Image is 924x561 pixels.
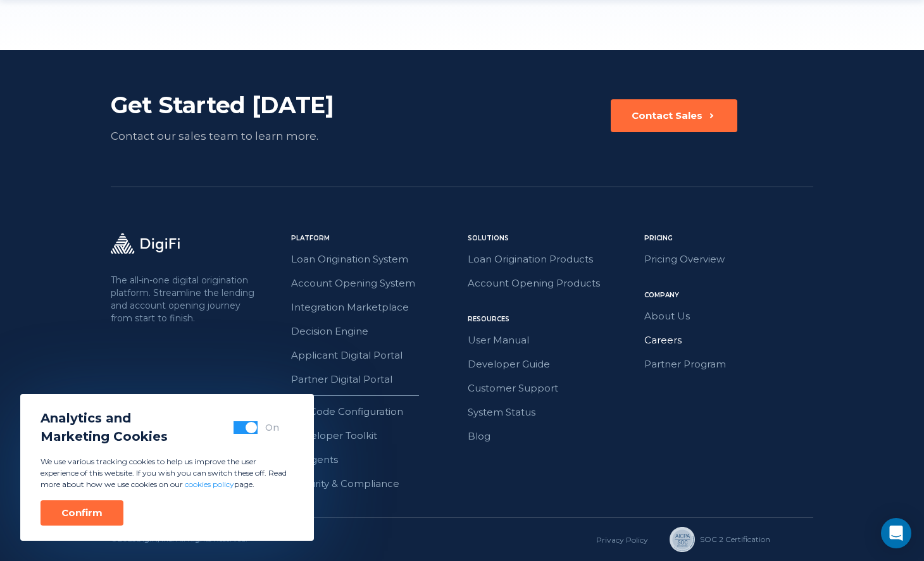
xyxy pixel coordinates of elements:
div: Platform [291,233,460,244]
a: SOC 2 Сertification [670,527,754,552]
div: Company [644,290,813,300]
div: Confirm [61,507,103,519]
a: Customer Support [468,380,637,397]
a: No-Code Configuration [291,404,460,420]
p: We use various tracking cookies to help us improve the user experience of this website. If you wi... [41,456,294,490]
div: On [265,421,279,434]
div: SOC 2 Сertification [700,534,770,545]
a: cookies policy [185,479,234,489]
a: Security & Compliance [291,476,460,492]
a: Developer Guide [468,356,637,373]
a: Pricing Overview [644,251,813,268]
a: AI Agents [291,452,460,468]
div: Resources [468,314,637,324]
a: Partner Program [644,356,813,373]
div: Pricing [644,233,813,244]
a: Partner Digital Portal [291,371,460,388]
a: User Manual [468,332,637,348]
div: Get Started [DATE] [111,90,392,120]
button: Contact Sales [611,99,737,132]
a: Account Opening System [291,275,460,292]
a: Developer Toolkit [291,428,460,444]
div: Contact our sales team to learn more. [111,127,392,145]
div: Solutions [468,233,637,244]
a: Loan Origination System [291,251,460,268]
span: Analytics and [41,409,168,428]
button: Confirm [41,500,123,526]
a: About Us [644,308,813,324]
a: Account Opening Products [468,275,637,292]
span: Marketing Cookies [41,428,168,446]
a: Privacy Policy [596,535,648,545]
a: Blog [468,428,637,445]
a: Integration Marketplace [291,299,460,316]
p: The all-in-one digital origination platform. Streamline the lending and account opening journey f... [111,274,258,324]
a: System Status [468,404,637,421]
a: Decision Engine [291,323,460,340]
div: Contact Sales [632,109,702,122]
a: Contact Sales [611,99,737,145]
a: Careers [644,332,813,348]
a: Loan Origination Products [468,251,637,268]
a: Applicant Digital Portal [291,347,460,364]
div: Open Intercom Messenger [881,518,911,548]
